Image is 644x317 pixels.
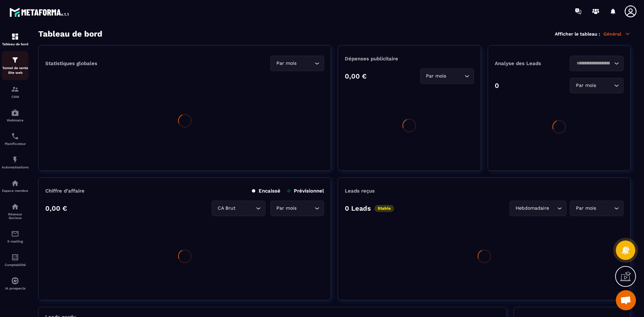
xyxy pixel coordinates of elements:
[574,205,597,212] span: Par mois
[11,156,19,164] img: automations
[270,56,324,71] div: Search for option
[345,188,375,194] p: Leads reçus
[345,56,474,62] p: Dépenses publicitaire
[425,72,448,80] span: Par mois
[574,82,597,89] span: Par mois
[2,142,29,146] p: Planificateur
[2,104,29,127] a: automationsautomationsWebinaire
[2,151,29,174] a: automationsautomationsAutomatisations
[570,201,624,216] div: Search for option
[574,60,612,67] input: Search for option
[603,31,631,37] p: Général
[2,240,29,243] p: E-mailing
[11,253,19,261] img: accountant
[570,78,624,93] div: Search for option
[11,85,19,93] img: formation
[275,205,298,212] span: Par mois
[2,127,29,151] a: schedulerschedulerPlanificateur
[374,205,394,212] p: Stable
[2,80,29,104] a: formationformationCRM
[2,198,29,225] a: social-networksocial-networkRéseaux Sociaux
[237,205,254,212] input: Search for option
[252,188,280,194] p: Encaissé
[11,56,19,64] img: formation
[448,72,463,80] input: Search for option
[2,248,29,272] a: accountantaccountantComptabilité
[11,109,19,117] img: automations
[2,212,29,220] p: Réseaux Sociaux
[11,132,19,140] img: scheduler
[212,201,265,216] div: Search for option
[616,290,636,310] div: Ouvrir le chat
[495,60,559,66] p: Analyse des Leads
[11,179,19,187] img: automations
[45,204,67,212] p: 0,00 €
[11,277,19,285] img: automations
[216,205,237,212] span: CA Brut
[2,51,29,80] a: formationformationTunnel de vente Site web
[550,205,555,212] input: Search for option
[275,60,298,67] span: Par mois
[11,33,19,41] img: formation
[2,165,29,169] p: Automatisations
[345,72,367,80] p: 0,00 €
[597,82,612,89] input: Search for option
[2,118,29,122] p: Webinaire
[495,82,499,90] p: 0
[2,95,29,99] p: CRM
[2,263,29,267] p: Comptabilité
[298,205,313,212] input: Search for option
[45,188,85,194] p: Chiffre d’affaire
[514,205,550,212] span: Hebdomadaire
[555,31,600,37] p: Afficher le tableau :
[2,189,29,193] p: Espace membre
[11,203,19,211] img: social-network
[38,29,102,39] h3: Tableau de bord
[298,60,313,67] input: Search for option
[509,201,567,216] div: Search for option
[2,28,29,51] a: formationformationTableau de bord
[597,205,612,212] input: Search for option
[2,225,29,248] a: emailemailE-mailing
[2,66,29,75] p: Tunnel de vente Site web
[2,42,29,46] p: Tableau de bord
[2,174,29,198] a: automationsautomationsEspace membre
[270,201,324,216] div: Search for option
[420,68,474,84] div: Search for option
[345,204,371,212] p: 0 Leads
[287,188,324,194] p: Prévisionnel
[9,6,70,18] img: logo
[570,56,624,71] div: Search for option
[2,286,29,290] p: IA prospects
[45,60,97,66] p: Statistiques globales
[11,230,19,238] img: email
